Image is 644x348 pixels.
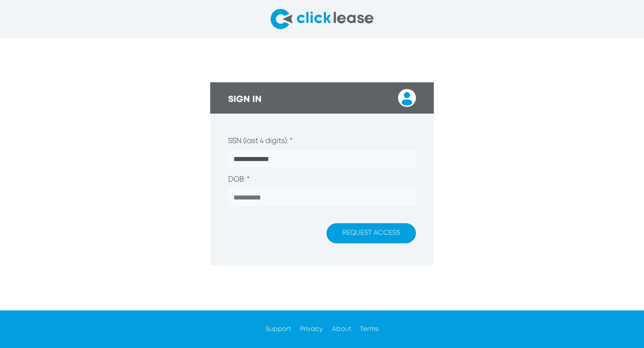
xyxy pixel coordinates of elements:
img: login user [398,89,416,107]
a: About [332,327,351,332]
h3: SIGN IN [228,94,262,105]
a: Privacy [300,327,323,332]
label: SSN (last 4 digits): * [228,136,292,147]
img: clicklease logo [271,9,373,29]
a: Terms [360,327,378,332]
button: REQUEST ACCESS [326,223,416,243]
a: Support [266,327,291,332]
label: DOB: * [228,174,250,185]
